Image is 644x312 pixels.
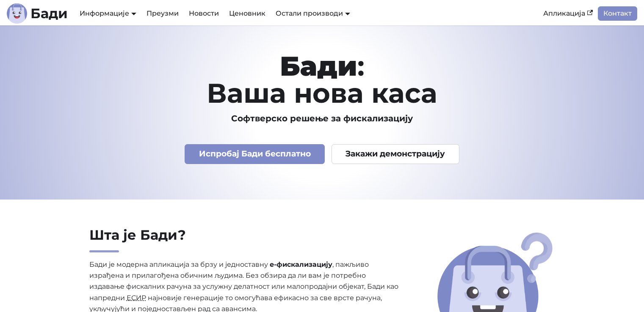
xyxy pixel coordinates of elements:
img: Лого [7,3,27,24]
a: Остали производи [276,9,350,17]
a: Новости [184,6,224,21]
abbr: Електронски систем за издавање рачуна [127,294,146,302]
strong: Бади [280,49,357,82]
a: Контакт [598,6,637,21]
h3: Софтверско решење за фискализацију [50,113,595,124]
b: Бади [30,7,68,20]
h2: Шта је Бади? [89,227,402,252]
a: Ценовник [224,6,271,21]
a: Преузми [141,6,184,21]
strong: е-фискализацију [270,260,332,268]
h1: : Ваша нова каса [50,52,595,107]
a: Закажи демонстрацију [332,144,459,164]
a: Информације [80,9,136,17]
a: Испробај Бади бесплатно [185,144,325,164]
a: Апликација [538,6,598,21]
a: ЛогоЛогоБади [7,3,68,24]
